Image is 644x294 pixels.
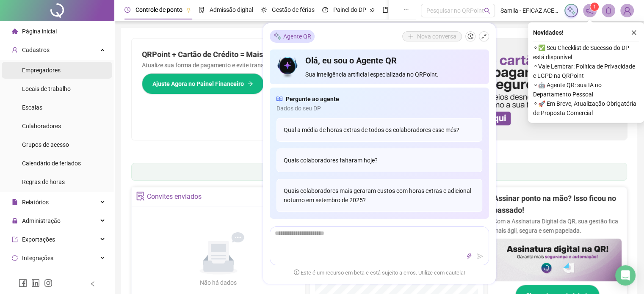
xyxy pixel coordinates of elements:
sup: 1 [590,3,599,11]
span: Gestão de holerites [22,273,72,280]
span: Cadastros [22,47,50,53]
span: Gestão de férias [272,6,315,13]
h4: Olá, eu sou o Agente QR [305,55,482,66]
span: home [12,28,18,34]
span: Samila - EFICAZ ACESSORIA CONTABIL [500,6,559,15]
img: sparkle-icon.fc2bf0ac1784a2077858766a79e2daf3.svg [273,32,282,41]
div: Convites enviados [147,190,202,204]
span: Sua inteligência artificial especializada no QRPoint. [305,70,482,79]
span: arrow-right [247,81,253,87]
span: Locais de trabalho [22,85,71,92]
span: Colaboradores [22,123,61,129]
span: Este é um recurso em beta e está sujeito a erros. Utilize com cautela! [294,269,465,277]
div: Qual a média de horas extras de todos os colaboradores esse mês? [276,118,482,142]
img: banner%2F75947b42-3b94-469c-a360-407c2d3115d7.png [379,38,627,140]
span: Calendário de feriados [22,160,81,167]
img: banner%2F02c71560-61a6-44d4-94b9-c8ab97240462.png [493,239,622,281]
span: Exportações [22,236,55,243]
img: icon [276,55,299,79]
span: dashboard [322,7,328,13]
span: solution [136,192,145,201]
span: instagram [44,279,53,287]
span: Novidades ! [533,28,564,37]
span: Painel do DP [333,6,366,13]
span: left [90,281,96,287]
span: user-add [12,47,18,53]
span: Ajuste Agora no Painel Financeiro [152,79,244,88]
span: read [276,94,282,104]
h2: Assinar ponto na mão? Isso ficou no passado! [493,192,622,217]
div: Agente QR [270,30,315,43]
span: lock [12,218,18,224]
button: Ajuste Agora no Painel Financeiro [142,73,264,94]
span: Administração [22,217,61,224]
div: Quais colaboradores mais geraram custos com horas extras e adicional noturno em setembro de 2025? [276,179,482,212]
span: close [631,30,637,36]
span: shrink [481,33,487,39]
span: Grupos de acesso [22,141,69,148]
h2: QRPoint + Cartão de Crédito = Mais Facilidade! [142,49,369,60]
span: Empregadores [22,67,61,74]
span: notification [586,7,594,14]
span: ellipsis [403,7,409,13]
button: send [475,251,485,261]
span: pushpin [370,8,375,13]
span: ⚬ 🚀 Em Breve, Atualização Obrigatória de Proposta Comercial [533,99,639,118]
button: Nova conversa [402,31,462,41]
img: 94549 [621,4,633,17]
div: Quais colaboradores faltaram hoje? [276,148,482,172]
span: file [12,199,18,205]
p: Com a Assinatura Digital da QR, sua gestão fica mais ágil, segura e sem papelada. [493,217,622,235]
span: thunderbolt [466,253,472,259]
p: Atualize sua forma de pagamento e evite transtornos com boletos. [142,60,369,70]
div: Não há dados [180,278,257,287]
span: ⚬ Vale Lembrar: Política de Privacidade e LGPD na QRPoint [533,62,639,80]
span: Dados do seu DP [276,104,482,113]
img: sparkle-icon.fc2bf0ac1784a2077858766a79e2daf3.svg [567,6,576,15]
span: Pergunte ao agente [286,94,339,104]
span: Relatórios [22,199,49,206]
div: Open Intercom Messenger [615,265,636,286]
span: file-done [199,7,205,13]
span: pushpin [186,8,191,13]
span: history [467,33,473,39]
span: Escalas [22,104,42,111]
span: search [484,8,490,14]
span: book [382,7,388,13]
span: Regras de horas [22,179,65,185]
span: bell [605,7,612,14]
span: 1 [593,4,596,10]
span: linkedin [31,279,40,287]
span: ⚬ 🤖 Agente QR: sua IA no Departamento Pessoal [533,80,639,99]
span: ⚬ ✅ Seu Checklist de Sucesso do DP está disponível [533,43,639,62]
button: thunderbolt [464,251,474,261]
span: sync [12,255,18,261]
span: clock-circle [124,7,130,13]
span: sun [261,7,267,13]
span: export [12,236,18,242]
span: Admissão digital [210,6,253,13]
span: exclamation-circle [294,269,299,275]
span: facebook [19,279,27,287]
span: Controle de ponto [135,6,182,13]
span: Integrações [22,255,53,261]
span: Página inicial [22,28,57,35]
